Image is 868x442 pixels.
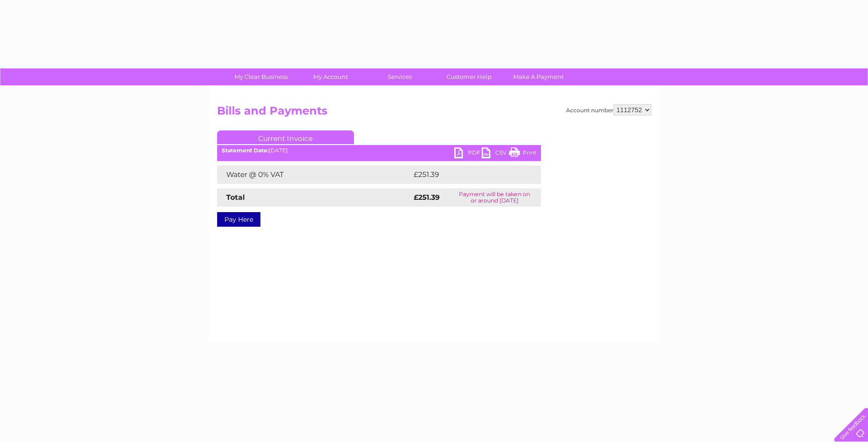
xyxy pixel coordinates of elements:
[431,68,507,85] a: Customer Help
[482,147,509,161] a: CSV
[414,193,440,202] strong: £251.39
[501,68,576,85] a: Make A Payment
[226,193,245,202] strong: Total
[566,104,651,115] div: Account number
[411,166,524,184] td: £251.39
[454,147,482,161] a: PDF
[217,130,354,144] a: Current Invoice
[217,147,541,154] div: [DATE]
[217,104,651,122] h2: Bills and Payments
[509,147,536,161] a: Print
[362,68,437,85] a: Services
[293,68,368,85] a: My Account
[222,147,269,154] b: Statement Date:
[223,68,299,85] a: My Clear Business
[217,212,260,227] a: Pay Here
[217,166,411,184] td: Water @ 0% VAT
[448,188,541,207] td: Payment will be taken on or around [DATE]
